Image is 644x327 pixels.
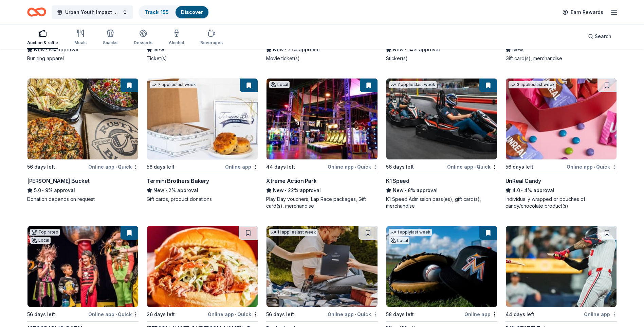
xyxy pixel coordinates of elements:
[474,164,476,170] span: •
[139,5,209,19] button: Track· 155Discover
[505,78,617,209] a: Image for UnReal Candy3 applieslast week56 days leftOnline app•QuickUnReal Candy4.0•4% approvalIn...
[65,8,119,16] span: Urban Youth Impact 5K Fall Stampede Presented by [DEMOGRAPHIC_DATA]-fil-A
[200,40,223,46] div: Beverages
[505,310,534,319] div: 44 days left
[505,163,533,171] div: 56 days left
[147,79,258,159] img: Image for Termini Brothers Bakery
[169,27,184,49] button: Alcohol
[328,310,378,319] div: Online app Quick
[389,237,409,244] div: Local
[266,196,378,209] div: Play Day vouchers, Lap Race packages, Gift card(s), merchandise
[355,164,356,170] span: •
[74,27,87,49] button: Meals
[584,310,617,319] div: Online app
[181,9,203,15] a: Discover
[447,162,497,171] div: Online app Quick
[266,310,294,319] div: 56 days left
[147,196,258,203] div: Gift cards, product donations
[88,162,139,171] div: Online app Quick
[505,196,617,209] div: Individually wrapped or pouches of candy/chocolate product(s)
[27,163,55,171] div: 56 days left
[386,177,409,185] div: K1 Speed
[74,40,87,46] div: Meals
[42,188,44,193] span: •
[266,177,316,185] div: Xtreme Action Park
[386,226,497,307] img: Image for Miami Marlins
[386,186,497,194] div: 8% approval
[512,46,523,54] span: New
[153,186,164,194] span: New
[505,55,617,62] div: Gift card(s), merchandise
[147,310,175,319] div: 26 days left
[386,163,414,171] div: 56 days left
[405,47,406,52] span: •
[145,9,169,15] a: Track· 155
[27,27,58,49] button: Auction & raffle
[153,46,164,54] span: New
[266,55,378,62] div: Movie ticket(s)
[386,78,497,209] a: Image for K1 Speed7 applieslast week56 days leftOnline app•QuickK1 SpeedNew•8% approvalK1 Speed A...
[505,177,541,185] div: UnReal Candy
[147,163,174,171] div: 56 days left
[147,78,258,203] a: Image for Termini Brothers Bakery7 applieslast week56 days leftOnline appTermini Brothers BakeryN...
[285,188,287,193] span: •
[285,47,287,52] span: •
[27,186,139,194] div: 9% approval
[266,186,378,194] div: 22% approval
[27,226,138,307] img: Image for Orlando Science Center
[115,164,117,170] span: •
[147,177,209,185] div: Termini Brothers Bakery
[389,81,437,88] div: 7 applies last week
[52,5,133,19] button: Urban Youth Impact 5K Fall Stampede Presented by [DEMOGRAPHIC_DATA]-fil-A
[134,40,152,46] div: Desserts
[200,27,223,49] button: Beverages
[27,79,138,159] img: Image for Rusty Bucket
[27,55,139,62] div: Running apparel
[386,46,497,54] div: 14% approval
[27,177,90,185] div: [PERSON_NAME] Bucket
[386,196,497,209] div: K1 Speed Admission pass(es), gift card(s), merchandise
[208,310,258,319] div: Online app Quick
[103,40,117,46] div: Snacks
[266,163,295,171] div: 44 days left
[506,226,617,307] img: Image for Minnesota Twins
[521,188,523,193] span: •
[169,40,184,46] div: Alcohol
[27,78,139,203] a: Image for Rusty Bucket56 days leftOnline app•Quick[PERSON_NAME] Bucket5.0•9% approvalDonation dep...
[115,312,117,317] span: •
[27,40,58,46] div: Auction & raffle
[225,162,258,171] div: Online app
[166,188,167,193] span: •
[147,226,258,307] img: Image for Jim 'N Nick's BBQ Restaurant
[273,186,284,194] span: New
[269,229,317,236] div: 11 applies last week
[505,186,617,194] div: 4% approval
[464,310,497,319] div: Online app
[567,162,617,171] div: Online app Quick
[134,27,152,49] button: Desserts
[150,81,197,88] div: 7 applies last week
[594,164,595,170] span: •
[266,226,377,307] img: Image for Rocketbook
[386,79,497,159] img: Image for K1 Speed
[386,310,414,319] div: 58 days left
[405,188,406,193] span: •
[506,79,617,159] img: Image for UnReal Candy
[27,46,139,54] div: 5% approval
[266,78,378,209] a: Image for Xtreme Action ParkLocal44 days leftOnline app•QuickXtreme Action ParkNew•22% approvalPl...
[27,4,46,20] a: Home
[583,30,617,43] button: Search
[266,79,377,159] img: Image for Xtreme Action Park
[393,46,404,54] span: New
[46,47,48,52] span: •
[27,310,55,319] div: 56 days left
[386,55,497,62] div: Sticker(s)
[30,237,51,244] div: Local
[147,55,258,62] div: Ticket(s)
[34,186,41,194] span: 5.0
[328,162,378,171] div: Online app Quick
[595,32,611,40] span: Search
[88,310,139,319] div: Online app Quick
[389,229,432,236] div: 1 apply last week
[393,186,404,194] span: New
